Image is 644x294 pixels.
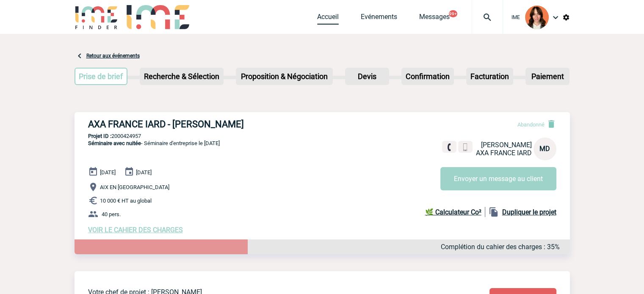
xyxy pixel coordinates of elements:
span: [DATE] [136,169,152,176]
a: Retour aux événements [86,53,140,59]
p: Proposition & Négociation [237,69,332,84]
span: Abandonné [517,121,544,128]
p: Prise de brief [75,69,127,84]
a: Messages [419,13,450,25]
button: Envoyer un message au client [440,167,556,190]
span: AXA FRANCE IARD [476,149,532,157]
a: VOIR LE CAHIER DES CHARGES [88,226,183,234]
b: 🌿 Calculateur Co² [425,208,481,216]
p: Devis [346,69,388,84]
span: [DATE] [100,169,116,176]
p: Facturation [467,69,512,84]
b: Dupliquer le projet [502,208,556,216]
img: portable.png [462,143,469,151]
span: [PERSON_NAME] [481,141,532,149]
button: 99+ [449,10,457,17]
span: - Séminaire d'entreprise le [DATE] [88,140,220,146]
a: Accueil [317,13,339,25]
img: 94396-2.png [525,5,549,29]
span: AIX EN [GEOGRAPHIC_DATA] [100,184,169,190]
span: IME [511,14,520,20]
p: Paiement [526,69,569,84]
a: 🌿 Calculateur Co² [425,207,485,217]
span: 40 pers. [102,211,121,217]
b: Projet ID : [88,133,111,139]
span: Séminaire avec nuitée [88,140,141,146]
img: IME-Finder [75,5,119,29]
img: file_copy-black-24dp.png [489,207,499,217]
span: MD [539,145,550,153]
p: Recherche & Sélection [141,69,223,84]
a: Evénements [361,13,397,25]
p: 2000424957 [75,133,570,139]
h3: AXA FRANCE IARD - [PERSON_NAME] [88,119,342,129]
span: 10 000 € HT au global [100,198,152,204]
img: fixe.png [445,143,453,151]
p: Confirmation [402,69,453,84]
